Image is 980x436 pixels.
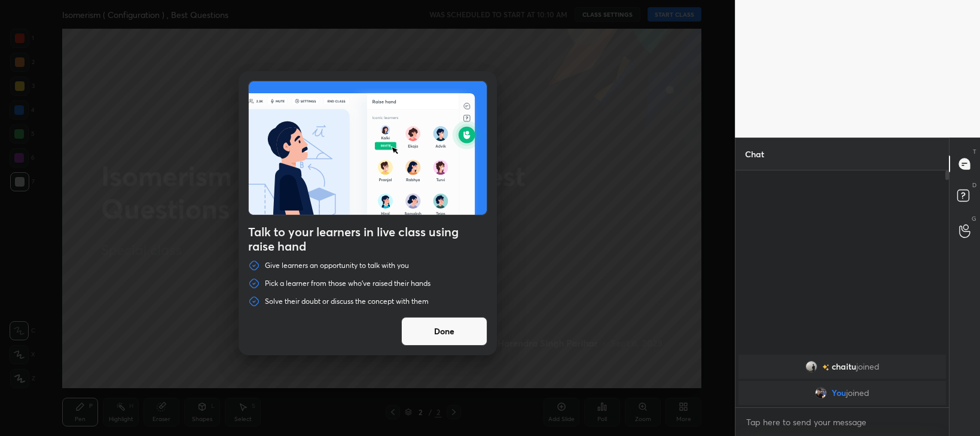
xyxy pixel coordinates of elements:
img: preRahAdop.42c3ea74.svg [249,81,487,215]
div: grid [735,352,949,407]
img: be3b61014f794d9dad424d3853eeb6ff.jpg [815,387,827,399]
img: no-rating-badge.077c3623.svg [822,364,829,371]
p: Chat [735,138,774,170]
span: chaitu [832,362,856,371]
h4: Talk to your learners in live class using raise hand [248,225,487,254]
p: Pick a learner from those who've raised their hands [265,279,431,288]
span: You [832,388,846,398]
img: 8e51fae7294a4ae89c8db8d7d69bf3f0.jpg [805,361,817,373]
span: joined [846,388,869,398]
p: D [972,181,976,190]
p: Give learners an opportunity to talk with you [265,261,409,270]
p: Solve their doubt or discuss the concept with them [265,297,429,306]
span: joined [856,362,880,371]
p: T [973,147,976,156]
p: G [972,214,976,223]
button: Done [401,317,487,346]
